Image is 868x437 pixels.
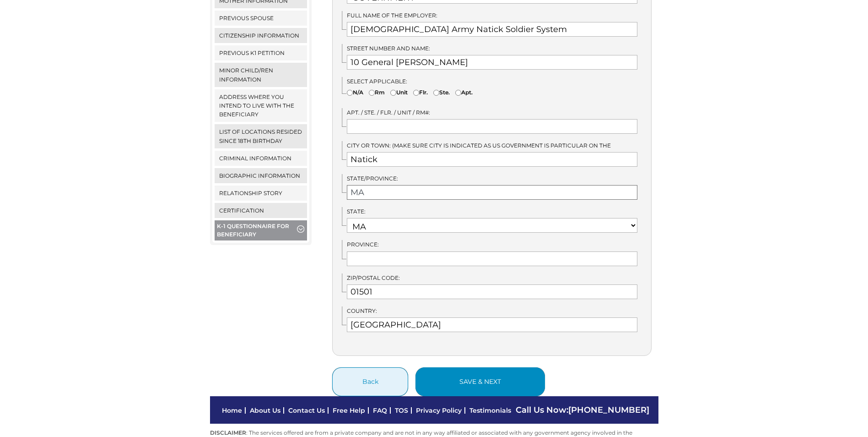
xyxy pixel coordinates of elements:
label: N/A [347,88,363,97]
button: K-1 Questionnaire for Beneficiary [215,220,307,243]
span: State: [347,208,366,215]
a: Minor Child/ren Information [215,63,307,87]
span: Select Applicable: [347,78,407,85]
button: Back [332,367,408,396]
a: Free Help [333,406,365,415]
a: List of locations resided since 18th birthday [215,124,307,148]
a: [PHONE_NUMBER] [568,405,649,415]
span: Full name of the Employer: [347,12,437,19]
span: Province: [347,241,379,248]
span: City or Town: (Make sure city is indicated as US Government is particular on the [347,142,611,149]
a: Biographic Information [215,168,307,183]
a: FAQ [373,406,387,415]
a: Home [222,406,242,415]
span: State/Province: [347,175,398,182]
button: save & next [415,367,545,396]
a: Criminal Information [215,151,307,166]
a: Previous K1 Petition [215,45,307,60]
label: Apt. [455,88,473,97]
a: Address where you intend to live with the beneficiary [215,89,307,122]
span: Apt. / Ste. / Flr. / Unit / Rm#: [347,109,430,116]
a: Privacy Policy [416,406,462,415]
input: Unit [390,90,396,96]
a: Citizenship Information [215,28,307,43]
label: Ste. [433,88,450,97]
a: Certification [215,203,307,218]
input: Flr. [413,90,419,96]
a: Previous Spouse [215,11,307,26]
span: Country: [347,307,377,314]
label: Flr. [413,88,428,97]
span: Zip/Postal Code: [347,274,400,281]
a: Testimonials [469,406,511,415]
input: N/A [347,90,353,96]
a: Relationship Story [215,186,307,201]
label: Unit [390,88,408,97]
input: Apt. [455,90,461,96]
label: Rm [369,88,385,97]
span: Street Number and Name: [347,45,430,52]
strong: DISCLAIMER [210,429,246,436]
input: Ste. [433,90,439,96]
a: About Us [250,406,280,415]
a: TOS [395,406,408,415]
input: Rm [369,90,375,96]
a: Contact Us [288,406,325,415]
span: Call Us Now: [516,405,649,415]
